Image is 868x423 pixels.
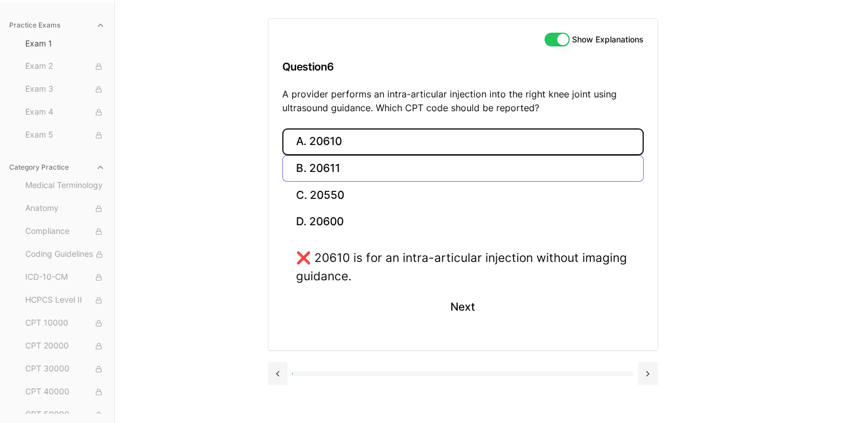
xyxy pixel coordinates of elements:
button: Coding Guidelines [21,245,110,264]
button: Exam 3 [21,80,110,99]
span: Exam 3 [25,83,105,96]
span: Exam 2 [25,60,105,73]
button: Practice Exams [5,16,110,34]
button: B. 20611 [282,155,644,182]
button: CPT 30000 [21,360,110,378]
p: A provider performs an intra-articular injection into the right knee joint using ultrasound guida... [282,87,644,115]
button: Exam 4 [21,103,110,122]
span: ICD-10-CM [25,271,105,284]
span: CPT 30000 [25,363,105,375]
button: HCPCS Level II [21,291,110,310]
button: CPT 40000 [21,383,110,401]
span: CPT 50000 [25,409,105,421]
span: Coding Guidelines [25,248,105,261]
span: Compliance [25,225,105,238]
button: A. 20610 [282,128,644,155]
span: Exam 5 [25,129,105,142]
button: Category Practice [5,158,110,177]
span: Anatomy [25,202,105,215]
button: Medical Terminology [21,177,110,195]
span: Exam 4 [25,106,105,119]
span: Exam 1 [25,38,105,49]
span: CPT 40000 [25,386,105,398]
button: Anatomy [21,199,110,218]
button: CPT 10000 [21,314,110,332]
button: C. 20550 [282,182,644,209]
span: CPT 10000 [25,317,105,330]
label: Show Explanations [572,36,644,44]
button: Exam 1 [21,34,110,53]
span: HCPCS Level II [25,294,105,307]
span: Medical Terminology [25,179,105,192]
div: ❌ 20610 is for an intra-articular injection without imaging guidance. [296,249,630,284]
button: D. 20600 [282,209,644,236]
button: CPT 20000 [21,337,110,355]
button: Next [437,292,489,323]
button: Exam 2 [21,57,110,76]
button: Exam 5 [21,126,110,144]
button: ICD-10-CM [21,268,110,287]
h3: Question 6 [282,50,644,84]
span: CPT 20000 [25,340,105,352]
button: Compliance [21,222,110,241]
